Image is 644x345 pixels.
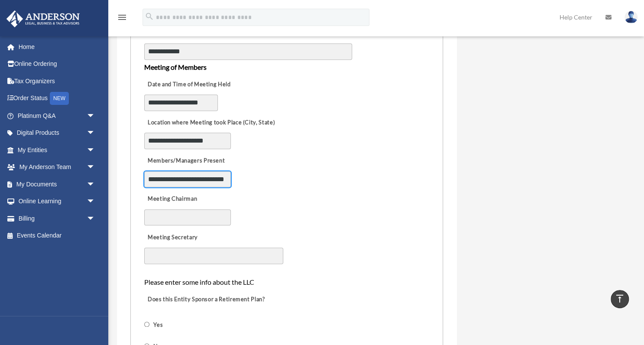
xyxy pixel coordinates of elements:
a: Platinum Q&Aarrow_drop_down [6,107,108,124]
a: Order StatusNEW [6,90,108,107]
i: vertical_align_top [615,293,625,304]
a: menu [117,15,127,23]
label: Meeting Secretary [144,231,227,244]
div: NEW [50,92,69,105]
label: Does this Entity Sponsor a Retirement Plan? [144,293,267,306]
a: My Anderson Teamarrow_drop_down [6,159,108,176]
label: Location where Meeting took Place (City, State) [144,117,277,129]
img: User Pic [625,11,638,23]
label: Members/Managers Present [144,155,227,167]
a: Tax Organizers [6,72,108,90]
a: My Entitiesarrow_drop_down [6,141,108,159]
span: arrow_drop_down [87,107,104,125]
img: Anderson Advisors Platinum Portal [4,10,82,27]
a: Billingarrow_drop_down [6,210,108,227]
a: Online Ordering [6,55,108,73]
label: Date and Time of Meeting Held [144,78,233,91]
a: vertical_align_top [611,290,629,308]
b: Meeting of Members [144,63,207,71]
span: arrow_drop_down [87,141,104,159]
span: arrow_drop_down [87,193,104,211]
span: arrow_drop_down [87,159,104,176]
span: arrow_drop_down [87,176,104,193]
i: search [145,12,154,21]
span: arrow_drop_down [87,210,104,228]
a: Events Calendar [6,227,108,244]
a: My Documentsarrow_drop_down [6,176,108,193]
div: Please enter some info about the LLC [144,266,429,288]
label: Yes [151,321,166,329]
i: menu [117,12,127,23]
a: Digital Productsarrow_drop_down [6,124,108,142]
a: Home [6,38,108,55]
a: Online Learningarrow_drop_down [6,193,108,210]
label: Meeting Chairman [144,193,227,205]
span: arrow_drop_down [87,124,104,142]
